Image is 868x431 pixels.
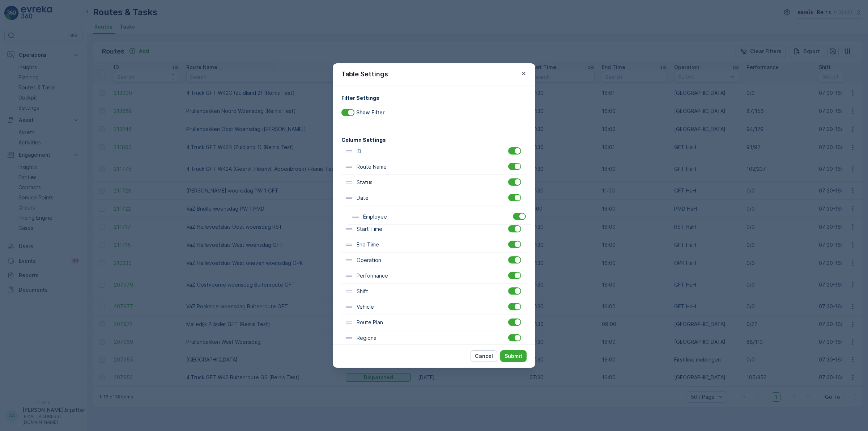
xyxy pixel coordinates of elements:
[505,352,522,360] p: Submit
[341,69,388,79] p: Table Settings
[471,350,497,362] button: Cancel
[475,352,493,360] p: Cancel
[500,350,527,362] button: Submit
[341,136,527,144] h4: Column Settings
[341,94,527,102] h4: Filter Settings
[356,109,384,116] p: Show Filter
